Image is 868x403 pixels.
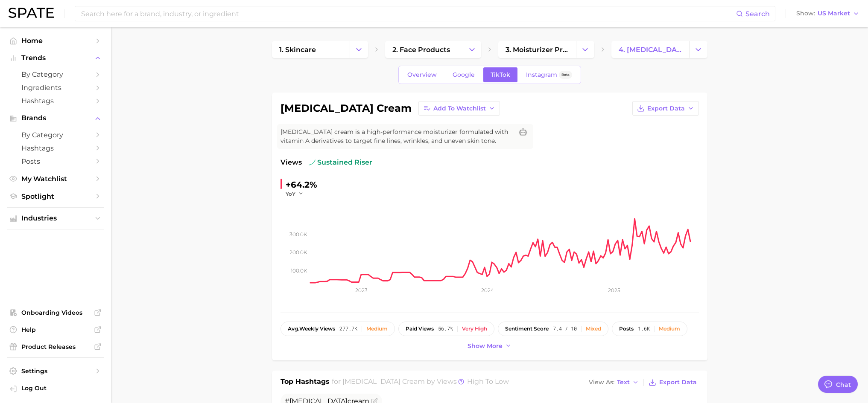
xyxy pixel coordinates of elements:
[21,175,90,183] span: My Watchlist
[491,71,510,78] span: TikTok
[286,190,304,197] button: YoY
[7,172,104,186] a: My Watchlist
[7,212,104,225] button: Industries
[281,377,330,389] h1: Top Hashtags
[7,112,104,125] button: Brands
[586,326,601,332] div: Mixed
[400,67,444,82] a: Overview
[7,365,104,377] a: Settings
[612,322,687,336] button: posts1.6kMedium
[21,114,90,122] span: Brands
[281,157,302,168] span: Views
[21,215,90,222] span: Industries
[286,190,295,197] span: YoY
[279,46,316,54] span: 1. skincare
[445,67,482,82] a: Google
[289,231,307,238] tspan: 300.0k
[406,326,434,332] span: paid views
[289,249,307,255] tspan: 200.0k
[288,325,299,332] abbr: average
[7,340,104,353] a: Product Releases
[21,384,97,392] span: Log Out
[21,131,90,139] span: by Category
[355,287,367,293] tspan: 2023
[407,71,437,78] span: Overview
[498,322,608,336] button: sentiment score7.4 / 10Mixed
[7,155,104,168] a: Posts
[392,46,450,54] span: 2. face products
[7,142,104,155] a: Hashtags
[483,67,517,82] a: TikTok
[794,8,862,19] button: ShowUS Market
[21,309,90,316] span: Onboarding Videos
[7,52,104,64] button: Trends
[288,326,335,332] span: weekly views
[9,8,54,18] img: SPATE
[619,46,682,54] span: 4. [MEDICAL_DATA] cream
[281,322,395,336] button: avg.weekly views277.7kMedium
[21,192,90,200] span: Spotlight
[281,128,513,145] span: [MEDICAL_DATA] cream is a high-performance moisturizer formulated with vitamin A derivatives to t...
[632,101,699,116] button: Export Data
[505,326,549,332] span: sentiment score
[498,41,576,58] a: 3. moisturizer products
[21,157,90,165] span: Posts
[7,68,104,81] a: by Category
[608,287,620,293] tspan: 2025
[611,41,689,58] a: 4. [MEDICAL_DATA] cream
[647,105,685,112] span: Export Data
[796,11,815,16] span: Show
[21,70,90,78] span: by Category
[332,377,509,389] h2: for by Views
[291,267,307,273] tspan: 100.0k
[526,71,557,78] span: Instagram
[745,10,770,18] span: Search
[438,326,453,332] span: 56.7%
[465,340,514,352] button: Show more
[21,54,90,62] span: Trends
[561,71,570,78] span: Beta
[366,326,388,332] div: Medium
[453,71,475,78] span: Google
[281,103,412,113] h1: [MEDICAL_DATA] cream
[7,323,104,336] a: Help
[7,34,104,47] a: Home
[468,342,503,350] span: Show more
[646,377,698,389] button: Export Data
[481,287,494,293] tspan: 2024
[617,380,630,385] span: Text
[21,97,90,105] span: Hashtags
[309,157,372,168] span: sustained riser
[21,37,90,45] span: Home
[619,326,634,332] span: posts
[638,326,650,332] span: 1.6k
[350,41,368,58] button: Change Category
[519,67,579,82] a: InstagramBeta
[433,105,486,112] span: Add to Watchlist
[7,94,104,107] a: Hashtags
[463,41,481,58] button: Change Category
[576,41,594,58] button: Change Category
[7,81,104,94] a: Ingredients
[418,101,500,116] button: Add to Watchlist
[309,159,316,166] img: sustained riser
[689,41,707,58] button: Change Category
[818,11,850,16] span: US Market
[587,377,641,388] button: View AsText
[286,178,317,191] div: +64.2%
[659,326,680,332] div: Medium
[80,6,736,21] input: Search here for a brand, industry, or ingredient
[21,367,90,375] span: Settings
[462,326,487,332] div: Very high
[659,379,697,386] span: Export Data
[272,41,350,58] a: 1. skincare
[21,144,90,152] span: Hashtags
[342,377,425,386] span: [MEDICAL_DATA] cream
[398,322,494,336] button: paid views56.7%Very high
[385,41,463,58] a: 2. face products
[467,377,509,386] span: high to low
[339,326,357,332] span: 277.7k
[506,46,569,54] span: 3. moisturizer products
[7,382,104,396] a: Log out. Currently logged in with e-mail farnell.ar@pg.com.
[7,128,104,142] a: by Category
